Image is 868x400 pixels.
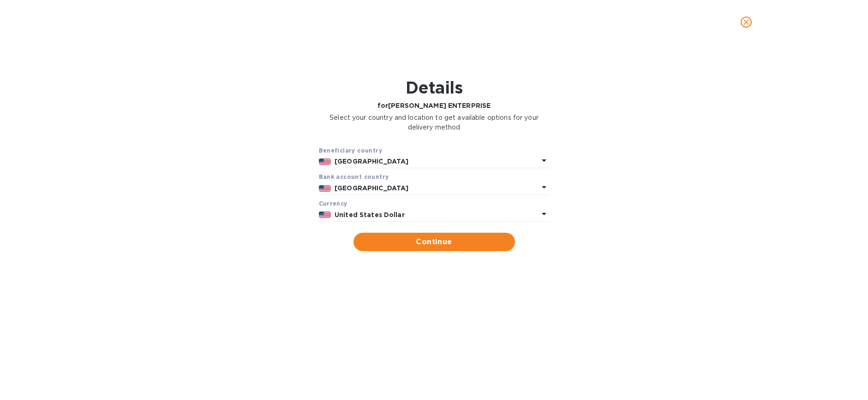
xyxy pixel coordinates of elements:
[335,158,408,165] b: [GEOGRAPHIC_DATA]
[319,200,347,207] b: Currency
[377,102,491,109] b: for [PERSON_NAME] ENTERPRISE
[735,11,757,33] button: close
[319,147,383,154] b: Beneficiary country
[361,236,508,247] span: Continue
[353,233,515,251] button: Continue
[319,173,389,180] b: Bank account cоuntry
[319,212,331,218] img: USD
[335,184,408,192] b: [GEOGRAPHIC_DATA]
[319,159,331,165] img: US
[319,78,550,97] h1: Details
[319,113,550,132] p: Select your country and location to get available options for your delivery method
[335,211,405,218] b: United States Dollar
[319,185,331,192] img: US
